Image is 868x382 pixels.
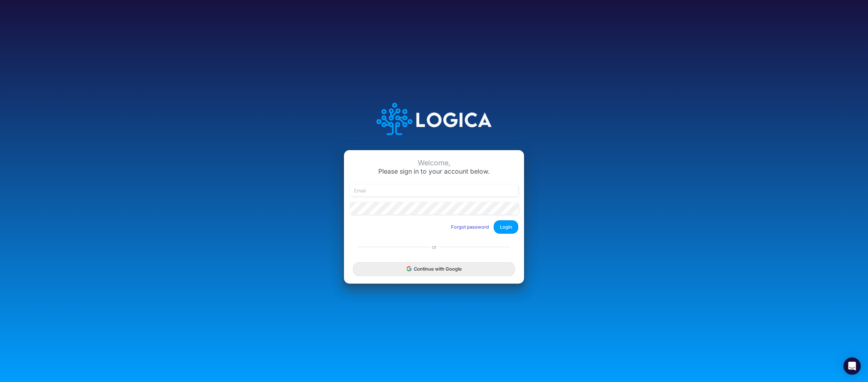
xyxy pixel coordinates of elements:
[350,159,518,167] div: Welcome,
[494,220,518,234] button: Login
[378,167,490,175] span: Please sign in to your account below.
[843,357,861,375] div: Open Intercom Messenger
[353,262,515,276] button: Continue with Google
[446,221,494,233] button: Forgot password
[350,184,518,197] input: Email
